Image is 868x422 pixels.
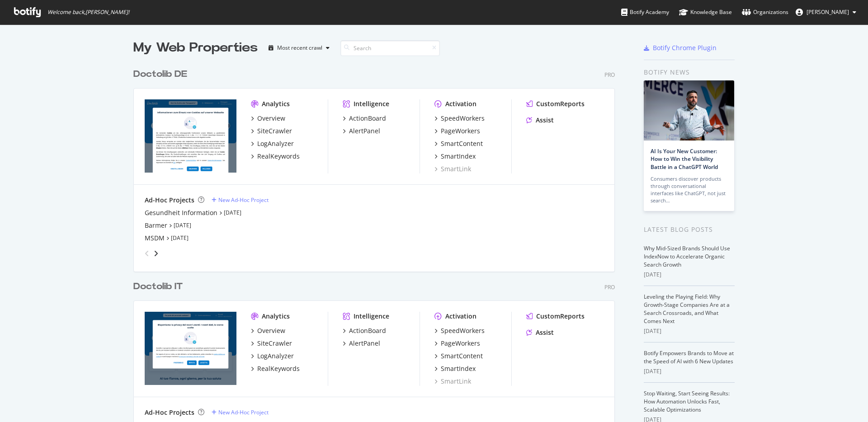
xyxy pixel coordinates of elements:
div: Intelligence [354,99,389,108]
div: CustomReports [536,99,585,108]
div: SpeedWorkers [441,326,485,335]
a: SmartLink [434,164,471,173]
a: RealKeywords [251,364,300,373]
div: SpeedWorkers [441,114,485,123]
a: LogAnalyzer [251,139,294,148]
a: Overview [251,114,285,123]
span: Thibaud Collignon [807,8,849,16]
div: New Ad-Hoc Project [218,196,269,204]
div: Overview [257,114,285,123]
div: AlertPanel [349,339,380,348]
a: SmartContent [434,139,483,148]
a: ActionBoard [343,114,386,123]
a: Doctolib IT [133,280,186,293]
div: [DATE] [644,327,735,335]
div: PageWorkers [441,339,480,348]
div: Botify Chrome Plugin [653,43,717,52]
a: Gesundheit Information [145,208,217,217]
div: Pro [604,283,615,291]
a: Why Mid-Sized Brands Should Use IndexNow to Accelerate Organic Search Growth [644,244,730,268]
div: RealKeywords [257,364,300,373]
img: doctolib.de [145,99,236,173]
a: SpeedWorkers [434,114,485,123]
button: [PERSON_NAME] [788,5,863,19]
div: Ad-Hoc Projects [145,196,194,205]
a: MSDM [145,234,165,243]
div: Overview [257,326,285,335]
a: SiteCrawler [251,339,292,348]
a: PageWorkers [434,339,480,348]
div: Assist [536,328,554,337]
a: SiteCrawler [251,127,292,136]
div: CustomReports [536,312,585,321]
a: Botify Chrome Plugin [644,43,717,52]
div: Assist [536,116,554,125]
div: Most recent crawl [277,45,322,51]
div: Activation [445,312,476,321]
div: Analytics [262,99,290,108]
button: Most recent crawl [265,41,333,55]
div: LogAnalyzer [257,139,294,148]
a: SpeedWorkers [434,326,485,335]
a: Barmer [145,221,167,230]
span: Welcome back, [PERSON_NAME] ! [47,9,129,16]
div: ActionBoard [349,114,386,123]
div: PageWorkers [441,127,480,136]
div: My Web Properties [133,39,258,57]
div: Botify Academy [621,8,669,17]
div: Analytics [262,312,290,321]
a: SmartContent [434,352,483,361]
div: Intelligence [354,312,389,321]
div: SiteCrawler [257,339,292,348]
img: www.doctolib.it [145,312,236,385]
a: Botify Empowers Brands to Move at the Speed of AI with 6 New Updates [644,349,734,365]
div: SmartContent [441,352,483,361]
a: AlertPanel [343,339,380,348]
a: New Ad-Hoc Project [212,408,269,416]
a: PageWorkers [434,127,480,136]
div: SmartIndex [441,152,476,161]
div: SmartIndex [441,364,476,373]
a: SmartLink [434,377,471,386]
a: New Ad-Hoc Project [212,196,269,204]
a: Leveling the Playing Field: Why Growth-Stage Companies Are at a Search Crossroads, and What Comes... [644,293,730,325]
div: angle-left [141,246,153,261]
div: Pro [604,71,615,79]
div: Latest Blog Posts [644,225,735,234]
div: SmartContent [441,139,483,148]
div: LogAnalyzer [257,352,294,361]
a: RealKeywords [251,152,300,161]
div: Doctolib DE [133,68,187,81]
div: Doctolib IT [133,280,183,293]
img: AI Is Your New Customer: How to Win the Visibility Battle in a ChatGPT World [644,80,734,141]
div: New Ad-Hoc Project [218,408,269,416]
div: [DATE] [644,271,735,279]
div: SiteCrawler [257,127,292,136]
a: SmartIndex [434,364,476,373]
div: Knowledge Base [679,8,732,17]
div: RealKeywords [257,152,300,161]
a: CustomReports [526,312,585,321]
a: SmartIndex [434,152,476,161]
a: Overview [251,326,285,335]
a: LogAnalyzer [251,352,294,361]
div: Organizations [742,8,788,17]
div: angle-right [153,249,159,258]
a: Doctolib DE [133,68,191,81]
div: [DATE] [644,367,735,375]
a: Assist [526,116,554,125]
a: [DATE] [174,221,191,229]
a: AI Is Your New Customer: How to Win the Visibility Battle in a ChatGPT World [651,147,718,170]
input: Search [340,40,440,56]
a: ActionBoard [343,326,386,335]
a: AlertPanel [343,127,380,136]
div: Consumers discover products through conversational interfaces like ChatGPT, not just search… [651,175,727,204]
a: [DATE] [171,234,189,242]
a: CustomReports [526,99,585,108]
a: [DATE] [224,209,241,216]
div: ActionBoard [349,326,386,335]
